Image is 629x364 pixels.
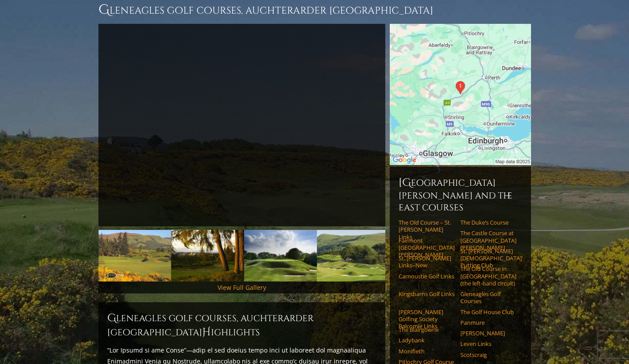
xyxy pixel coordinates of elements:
span: H [202,325,211,339]
a: The Old Course in [GEOGRAPHIC_DATA] (the left-hand circuit) [460,265,516,287]
h1: Gleneagles Golf Courses, Auchterarder [GEOGRAPHIC_DATA] [98,1,531,19]
a: Leven Links [460,340,516,347]
a: Carnoustie Golf Links [399,273,455,280]
a: The Duke’s Course [460,219,516,226]
a: St. [PERSON_NAME] Links–New [399,255,455,269]
a: St. [PERSON_NAME] [DEMOGRAPHIC_DATA]’ Putting Club [460,248,516,269]
img: Google Map of Gleneagles golf course, Auchterarder, United Kingdom [390,24,531,165]
a: The Old Course – St. [PERSON_NAME] Links [399,219,455,240]
a: [PERSON_NAME] [460,330,516,337]
a: The Golf House Club [460,308,516,315]
a: Gleneagles Golf Courses [460,290,516,305]
a: Panmure [460,319,516,326]
a: Fairmont [GEOGRAPHIC_DATA][PERSON_NAME] [399,237,455,259]
h2: Gleneagles Golf Courses, Auchterarder [GEOGRAPHIC_DATA] ighlights [107,311,377,339]
a: Kingsbarns Golf Links [399,290,455,297]
a: The Castle Course at [GEOGRAPHIC_DATA][PERSON_NAME] [460,229,516,251]
a: Ladybank [399,337,455,344]
a: Scotscraig [460,351,516,358]
a: Monifieth [399,348,455,355]
a: View Full Gallery [218,283,266,292]
h6: [GEOGRAPHIC_DATA][PERSON_NAME] and the East Courses [399,176,522,214]
a: [PERSON_NAME] Golfing Society Balcomie Links [399,308,455,330]
a: The Blairgowrie [399,326,455,333]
